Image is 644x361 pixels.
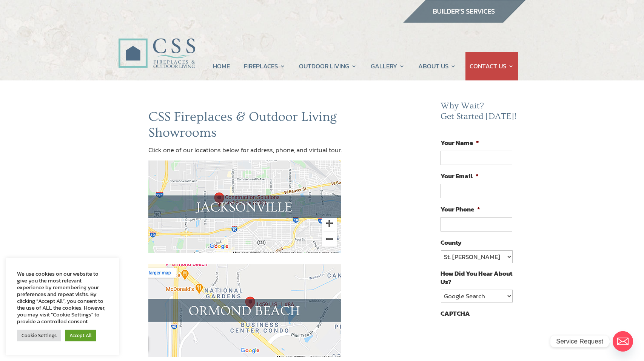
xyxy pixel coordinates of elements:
a: FIREPLACES [244,52,285,80]
img: CSS Fireplaces & Outdoor Living (Formerly Construction Solutions & Supply)- Jacksonville Ormond B... [118,17,195,72]
label: How Did You Hear About Us? [441,269,512,286]
label: CAPTCHA [441,309,470,318]
a: GALLERY [371,52,405,80]
h2: Why Wait? Get Started [DATE]! [441,101,518,125]
a: Email [613,331,633,352]
label: Your Name [441,139,479,147]
label: Your Email [441,172,479,180]
div: We use cookies on our website to give you the most relevant experience by remembering your prefer... [17,270,108,325]
h1: CSS Fireplaces & Outdoor Living Showrooms [148,109,391,145]
a: CONTACT US [470,52,514,80]
a: OUTDOOR LIVING [299,52,357,80]
iframe: reCAPTCHA [441,321,555,351]
img: map_jax [148,160,341,253]
label: Your Phone [441,205,480,213]
label: County [441,238,462,247]
a: CSS Fireplaces & Outdoor Living Ormond Beach [148,350,341,359]
a: ABOUT US [418,52,456,80]
a: Cookie Settings [17,330,61,341]
a: builder services construction supply [403,15,526,25]
p: Click one of our locations below for address, phone, and virtual tour. [148,145,391,156]
a: CSS Fireplaces & Outdoor Living (Formerly Construction Solutions & Supply) Jacksonville showroom [148,246,341,256]
a: Accept All [65,330,96,341]
a: HOME [213,52,230,80]
img: map_ormond [148,264,341,357]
